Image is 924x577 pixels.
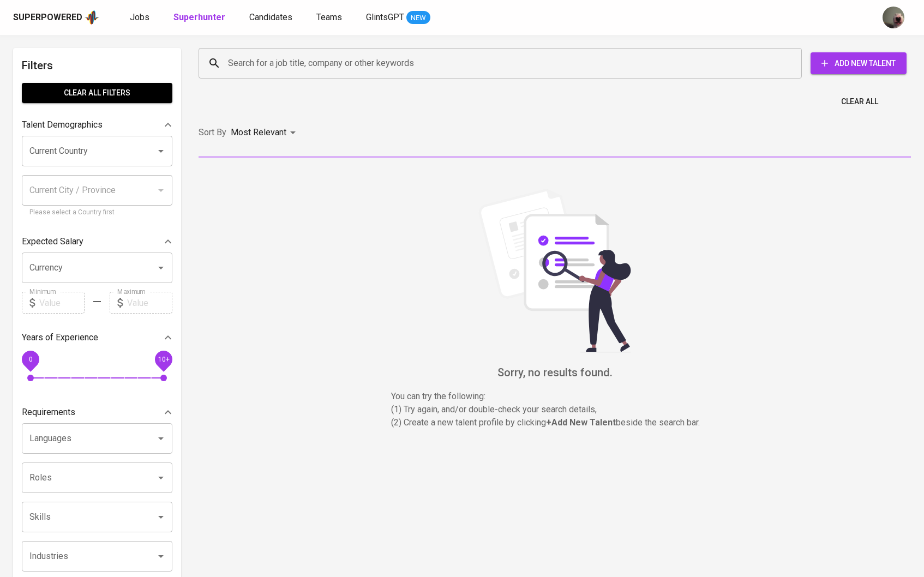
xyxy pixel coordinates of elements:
[391,390,718,403] p: You can try the following :
[22,83,172,103] button: Clear All filters
[85,9,99,26] img: app logo
[28,356,32,363] span: 0
[22,331,98,344] p: Years of Experience
[811,52,907,74] button: Add New Talent
[316,11,344,25] a: Teams
[199,364,911,381] h6: Sorry, no results found.
[31,86,164,100] span: Clear All filters
[366,12,404,22] span: GlintsGPT
[22,235,83,248] p: Expected Salary
[366,11,430,25] a: GlintsGPT NEW
[153,143,169,159] button: Open
[231,123,299,143] div: Most Relevant
[391,403,718,416] p: (1) Try again, and/or double-check your search details,
[22,231,172,253] div: Expected Salary
[22,57,172,74] h6: Filters
[22,401,172,423] div: Requirements
[22,406,75,419] p: Requirements
[249,11,295,25] a: Candidates
[231,126,286,139] p: Most Relevant
[127,292,172,314] input: Value
[316,12,342,22] span: Teams
[13,11,82,24] div: Superpowered
[841,95,878,109] span: Clear All
[130,11,152,25] a: Jobs
[130,12,149,22] span: Jobs
[837,92,883,112] button: Clear All
[546,417,616,428] b: + Add New Talent
[29,207,165,218] p: Please select a Country first
[249,12,292,22] span: Candidates
[22,114,172,136] div: Talent Demographics
[473,189,637,352] img: file_searching.svg
[153,509,169,525] button: Open
[173,11,227,25] a: Superhunter
[22,327,172,348] div: Years of Experience
[158,356,169,363] span: 10+
[153,260,169,275] button: Open
[199,126,226,139] p: Sort By
[173,12,225,22] b: Superhunter
[39,292,85,314] input: Value
[406,13,430,23] span: NEW
[819,57,898,70] span: Add New Talent
[153,431,169,446] button: Open
[13,9,99,26] a: Superpoweredapp logo
[22,118,103,131] p: Talent Demographics
[153,470,169,485] button: Open
[153,549,169,564] button: Open
[883,7,904,28] img: aji.muda@glints.com
[391,416,718,429] p: (2) Create a new talent profile by clicking beside the search bar.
